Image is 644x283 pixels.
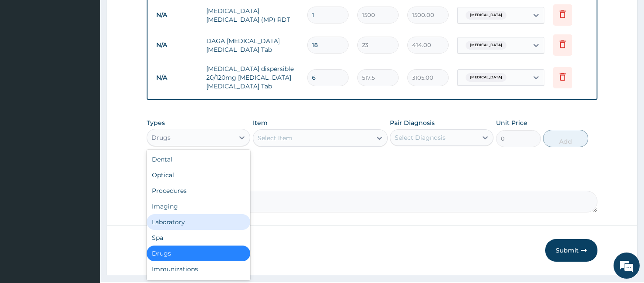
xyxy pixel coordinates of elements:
[4,190,166,220] textarea: Type your message and hit 'Enter'
[151,133,171,142] div: Drugs
[147,183,250,199] div: Procedures
[152,37,202,53] td: N/A
[152,7,202,23] td: N/A
[258,134,292,142] div: Select Item
[147,167,250,183] div: Optical
[466,11,506,20] span: [MEDICAL_DATA]
[202,2,302,28] td: [MEDICAL_DATA] [MEDICAL_DATA] (MP) RDT
[147,152,250,167] div: Dental
[543,130,588,147] button: Add
[545,239,597,262] button: Submit
[147,199,250,214] div: Imaging
[45,49,146,60] div: Chat with us now
[202,32,302,58] td: DAGA [MEDICAL_DATA] [MEDICAL_DATA] Tab
[147,230,250,246] div: Spa
[152,70,202,86] td: N/A
[147,214,250,230] div: Laboratory
[253,118,268,127] label: Item
[395,133,446,142] div: Select Diagnosis
[147,179,597,186] label: Comment
[147,246,250,261] div: Drugs
[466,73,506,82] span: [MEDICAL_DATA]
[390,118,435,127] label: Pair Diagnosis
[202,60,302,95] td: [MEDICAL_DATA] dispersible 20/120mg [MEDICAL_DATA] [MEDICAL_DATA] Tab
[147,261,250,277] div: Immunizations
[147,119,165,127] label: Types
[50,86,120,174] span: We're online!
[143,4,164,25] div: Minimize live chat window
[466,41,506,50] span: [MEDICAL_DATA]
[16,44,35,65] img: d_794563401_company_1708531726252_794563401
[496,118,527,127] label: Unit Price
